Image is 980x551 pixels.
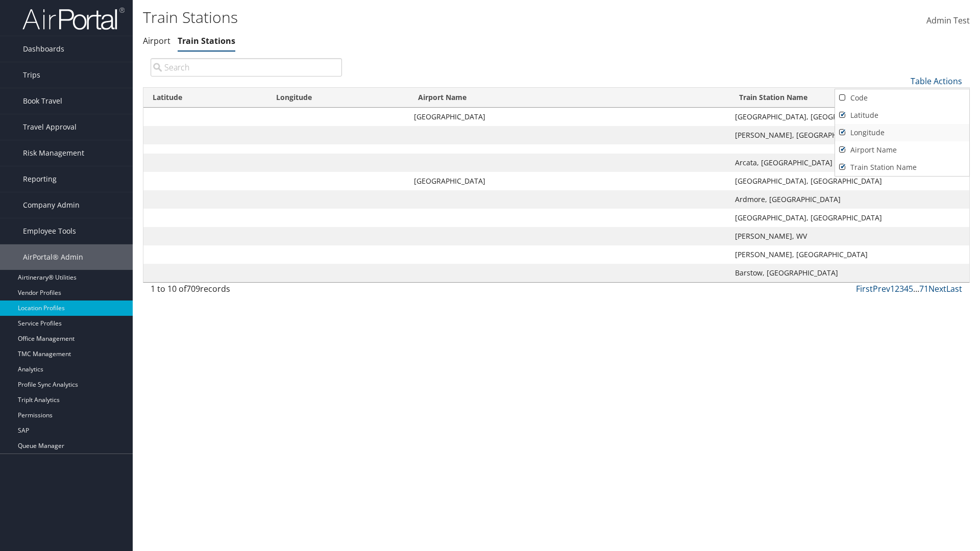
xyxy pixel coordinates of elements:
a: Airport Name [835,141,969,159]
span: Trips [23,62,40,88]
span: Travel Approval [23,114,77,140]
span: Book Travel [23,88,62,114]
span: Dashboards [23,36,64,62]
a: Train Station Name [835,159,969,176]
span: Employee Tools [23,218,76,244]
span: Reporting [23,166,57,192]
a: Longitude [835,124,969,141]
img: airportal-logo.png [22,7,125,31]
span: Company Admin [23,192,80,218]
a: Code [835,89,969,107]
span: AirPortal® Admin [23,244,83,270]
a: Latitude [835,107,969,124]
span: Risk Management [23,140,84,166]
